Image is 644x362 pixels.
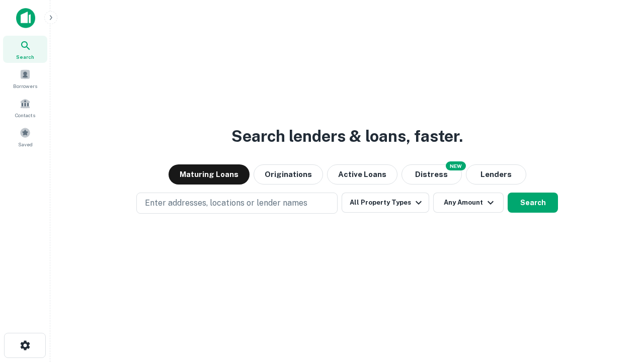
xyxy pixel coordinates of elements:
[3,65,47,92] a: Borrowers
[342,193,429,213] button: All Property Types
[508,193,558,213] button: Search
[3,123,47,150] a: Saved
[15,111,35,119] span: Contacts
[231,124,463,148] h3: Search lenders & loans, faster.
[145,197,307,209] p: Enter addresses, locations or lender names
[594,282,644,330] iframe: Chat Widget
[3,94,47,121] a: Contacts
[13,82,37,90] span: Borrowers
[16,8,35,28] img: capitalize-icon.png
[433,193,504,213] button: Any Amount
[327,164,397,185] button: Active Loans
[3,36,47,63] a: Search
[18,140,33,148] span: Saved
[169,164,250,185] button: Maturing Loans
[466,164,526,185] button: Lenders
[446,161,466,170] div: NEW
[16,53,34,61] span: Search
[254,164,323,185] button: Originations
[136,193,338,214] button: Enter addresses, locations or lender names
[401,164,462,185] button: Search distressed loans with lien and other non-mortgage details.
